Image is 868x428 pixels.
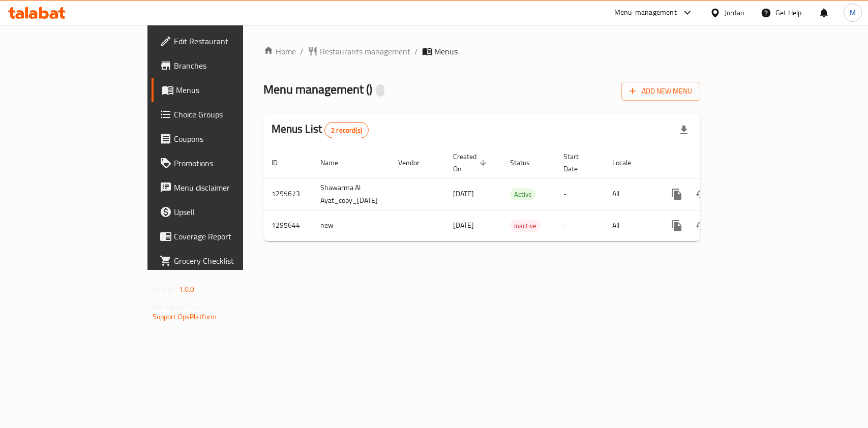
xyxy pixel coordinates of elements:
[179,283,195,296] span: 1.0.0
[174,133,284,145] span: Coupons
[312,178,390,210] td: Shawarma Al Ayat_copy_[DATE]
[308,45,410,57] a: Restaurants management
[272,121,369,138] h2: Menus List
[630,85,692,98] span: Add New Menu
[398,157,433,169] span: Vendor
[725,7,744,18] div: Jordan
[563,150,592,175] span: Start Date
[152,151,292,175] a: Promotions
[510,157,543,169] span: Status
[604,178,656,210] td: All
[325,126,368,135] span: 2 record(s)
[152,78,292,102] a: Menus
[152,53,292,78] a: Branches
[272,157,291,169] span: ID
[174,108,284,120] span: Choice Groups
[300,45,304,57] li: /
[174,206,284,218] span: Upsell
[152,29,292,53] a: Edit Restaurant
[263,45,701,57] nav: breadcrumb
[453,150,490,175] span: Created On
[174,255,284,267] span: Grocery Checklist
[672,118,696,142] div: Export file
[614,7,677,19] div: Menu-management
[174,157,284,169] span: Promotions
[263,147,770,241] table: enhanced table
[453,187,474,200] span: [DATE]
[324,122,369,138] div: Total records count
[665,213,689,238] button: more
[176,84,284,96] span: Menus
[510,220,541,232] div: Inactive
[152,200,292,224] a: Upsell
[453,219,474,232] span: [DATE]
[510,220,541,232] span: Inactive
[152,102,292,127] a: Choice Groups
[689,213,713,238] button: Change Status
[434,45,458,57] span: Menus
[312,210,390,241] td: new
[153,283,177,296] span: Version:
[174,230,284,242] span: Coverage Report
[850,7,856,18] span: M
[510,189,536,200] span: Active
[174,181,284,194] span: Menu disclaimer
[689,182,713,206] button: Change Status
[555,210,604,241] td: -
[153,310,217,323] a: Support.OpsPlatform
[604,210,656,241] td: All
[152,224,292,249] a: Coverage Report
[555,178,604,210] td: -
[152,175,292,200] a: Menu disclaimer
[320,157,351,169] span: Name
[612,157,644,169] span: Locale
[174,35,284,47] span: Edit Restaurant
[320,45,410,57] span: Restaurants management
[621,82,700,101] button: Add New Menu
[263,78,372,101] span: Menu management ( )
[152,127,292,151] a: Coupons
[414,45,418,57] li: /
[174,59,284,72] span: Branches
[665,182,689,206] button: more
[656,147,770,178] th: Actions
[152,249,292,273] a: Grocery Checklist
[153,300,199,313] span: Get support on:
